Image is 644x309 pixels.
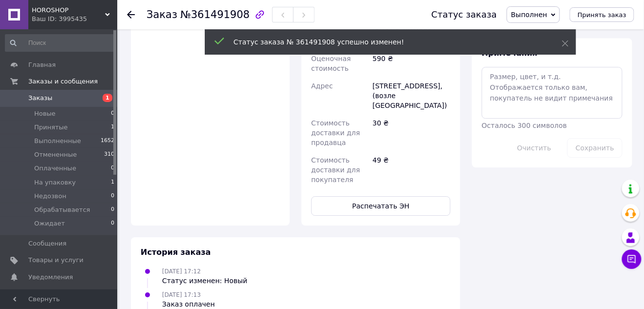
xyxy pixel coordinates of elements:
div: Ваш ID: 3995435 [32,15,117,23]
span: 310 [104,150,114,159]
span: HOROSHOP [32,6,105,15]
span: Оплаченные [34,164,76,173]
span: Заказ [147,9,177,21]
span: Уведомления [28,273,73,282]
span: Обрабатывается [34,206,90,214]
span: Принятые [34,123,68,132]
input: Поиск [5,34,115,52]
div: 590 ₴ [371,50,452,77]
div: [STREET_ADDRESS], (возле [GEOGRAPHIC_DATA]) [371,77,452,114]
span: 0 [111,109,114,118]
span: 1 [111,123,114,132]
span: Товары и услуги [28,256,84,265]
span: Принять заказ [578,11,626,19]
div: Статус заказа № 361491908 успешно изменен! [234,37,537,47]
span: 1 [103,94,112,102]
span: Стоимость доставки для продавца [311,119,360,146]
span: 1 [111,178,114,187]
span: Главная [28,61,56,69]
span: Заказы [28,94,52,103]
span: 0 [111,164,114,173]
span: Выполненные [34,137,81,145]
span: [DATE] 17:13 [162,291,201,298]
div: 49 ₴ [371,151,452,188]
span: Осталось 300 символов [482,122,567,129]
span: [DATE] 17:12 [162,268,201,275]
div: Статус изменен: Новый [162,276,247,286]
span: На упаковку [34,178,76,187]
span: 0 [111,219,114,228]
span: Заказы и сообщения [28,77,98,86]
div: Вернуться назад [127,10,135,20]
button: Принять заказ [570,7,634,22]
span: №361491908 [180,9,250,21]
div: 30 ₴ [371,114,452,151]
div: Статус заказа [431,10,497,20]
button: Распечатать ЭН [311,196,451,216]
span: Сообщения [28,239,66,248]
span: Ожидает [34,219,65,228]
span: Новые [34,109,56,118]
span: Стоимость доставки для покупателя [311,156,360,184]
span: 0 [111,206,114,214]
span: История заказа [141,247,211,257]
span: Адрес [311,82,333,90]
span: Выполнен [511,11,547,19]
span: 1652 [101,137,114,145]
span: Отмененные [34,150,77,159]
span: Недозвон [34,192,66,201]
div: Заказ оплачен [162,299,215,309]
span: 0 [111,192,114,201]
button: Чат с покупателем [622,249,642,269]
